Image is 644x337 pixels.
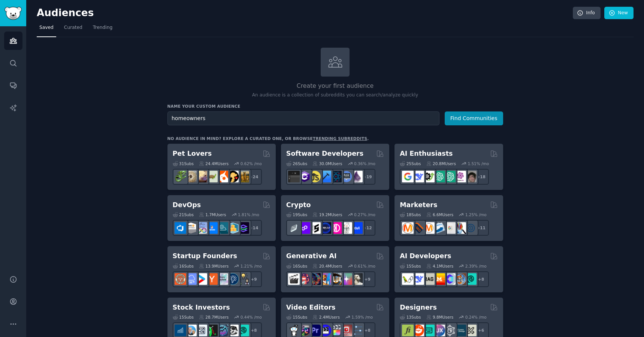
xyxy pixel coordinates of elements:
[330,222,342,234] img: defiblockchain
[465,222,477,234] img: OnlineMarketing
[299,273,310,285] img: dalle2
[426,263,454,269] div: 4.1M Users
[167,104,503,109] h3: Name your custom audience
[288,171,300,182] img: software
[320,273,331,285] img: sdforall
[400,303,437,312] h2: Designers
[206,222,218,234] img: DevOpsLinks
[433,325,445,336] img: UXDesign
[199,212,226,217] div: 1.7M Users
[217,273,228,285] img: indiehackers
[360,220,375,236] div: + 12
[286,200,311,210] h2: Crypto
[238,171,249,182] img: dogbreed
[423,325,435,336] img: UI_Design
[64,24,82,31] span: Curated
[167,136,369,141] div: No audience in mind? Explore a curated one, or browse .
[241,161,262,166] div: 0.62 % /mo
[330,273,342,285] img: FluxAI
[217,222,228,234] img: platformengineering
[185,222,197,234] img: AWS_Certified_Experts
[341,222,352,234] img: CryptoNews
[196,171,207,182] img: leopardgeckos
[4,7,22,20] img: GummySearch logo
[238,325,249,336] img: technicalanalysis
[61,22,85,37] a: Curated
[426,161,456,166] div: 20.8M Users
[465,171,477,182] img: ArtificalIntelligence
[360,271,375,287] div: + 9
[573,7,601,20] a: Info
[312,314,340,320] div: 2.4M Users
[320,325,331,336] img: VideoEditors
[402,222,414,234] img: content_marketing
[354,263,375,269] div: 0.61 % /mo
[444,325,456,336] img: userexperience
[351,314,373,320] div: 1.59 % /mo
[175,222,186,234] img: azuredevops
[241,263,262,269] div: 1.21 % /mo
[167,92,503,99] p: An audience is a collection of subreddits you can search/analyze quickly
[217,325,228,336] img: StocksAndTrading
[400,251,451,261] h2: AI Developers
[185,325,197,336] img: ValueInvesting
[320,222,331,234] img: web3
[445,111,503,125] button: Find Communities
[175,325,186,336] img: dividends
[400,314,421,320] div: 13 Sub s
[454,325,466,336] img: learndesign
[433,171,445,182] img: chatgpt_promptDesign
[37,22,56,37] a: Saved
[354,161,375,166] div: 0.36 % /mo
[173,314,194,320] div: 15 Sub s
[286,212,307,217] div: 19 Sub s
[175,273,186,285] img: EntrepreneurRideAlong
[312,212,342,217] div: 19.2M Users
[444,222,456,234] img: googleads
[400,149,453,158] h2: AI Enthusiasts
[246,169,262,185] div: + 24
[444,273,456,285] img: OpenSourceAI
[93,24,112,31] span: Trending
[199,263,229,269] div: 13.9M Users
[402,273,414,285] img: LangChain
[351,325,363,336] img: postproduction
[299,222,310,234] img: 0xPolygon
[173,149,212,158] h2: Pet Lovers
[330,325,342,336] img: finalcutpro
[167,111,439,125] input: Pick a short name, like "Digital Marketers" or "Movie-Goers"
[286,251,337,261] h2: Generative AI
[341,171,352,182] img: AskComputerScience
[400,200,437,210] h2: Marketers
[354,212,375,217] div: 0.27 % /mo
[288,325,300,336] img: gopro
[185,273,197,285] img: SaaS
[227,273,239,285] img: Entrepreneurship
[402,325,414,336] img: typography
[173,200,201,210] h2: DevOps
[444,171,456,182] img: chatgpt_prompts_
[173,303,230,312] h2: Stock Investors
[351,222,363,234] img: defi_
[227,171,239,182] img: PetAdvice
[465,212,487,217] div: 1.25 % /mo
[37,7,573,19] h2: Audiences
[473,220,489,236] div: + 11
[423,273,435,285] img: Rag
[246,220,262,236] div: + 14
[227,325,239,336] img: swingtrading
[206,273,218,285] img: ycombinator
[175,171,186,182] img: herpetology
[227,222,239,234] img: aws_cdk
[286,161,307,166] div: 26 Sub s
[309,222,321,234] img: ethstaker
[309,273,321,285] img: deepdream
[206,325,218,336] img: Trading
[286,314,307,320] div: 15 Sub s
[465,263,487,269] div: 2.39 % /mo
[426,314,454,320] div: 9.8M Users
[412,325,424,336] img: logodesign
[351,273,363,285] img: DreamBooth
[90,22,115,37] a: Trending
[217,171,228,182] img: cockatiel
